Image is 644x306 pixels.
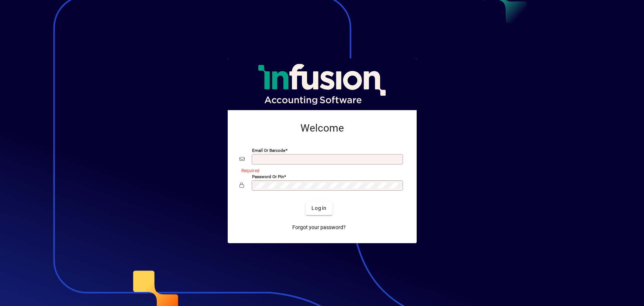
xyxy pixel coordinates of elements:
mat-label: Email or Barcode [252,147,285,153]
button: Login [306,202,333,215]
span: Forgot your password? [292,224,346,231]
span: Login [311,204,327,212]
a: Forgot your password? [289,221,349,234]
h2: Welcome [240,122,405,135]
mat-error: Required [241,166,399,174]
mat-label: Password or Pin [252,174,284,179]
